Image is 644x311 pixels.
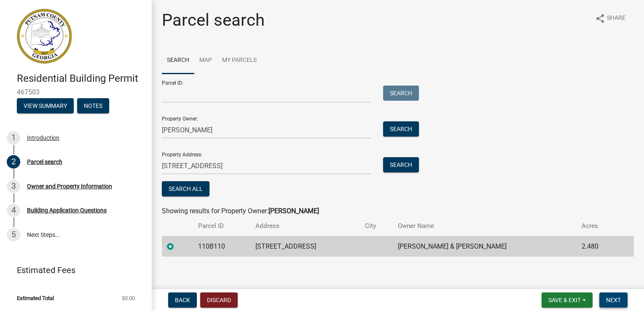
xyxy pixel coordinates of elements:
[606,297,621,303] span: Next
[17,72,145,85] h4: Residential Building Permit
[588,10,632,27] button: shareShare
[17,88,135,96] span: 467503
[393,216,577,236] th: Owner Name
[7,204,20,217] div: 4
[7,155,20,169] div: 2
[7,180,20,193] div: 3
[393,236,577,257] td: [PERSON_NAME] & [PERSON_NAME]
[162,10,265,30] h1: Parcel search
[194,47,217,74] a: Map
[17,98,74,113] button: View Summary
[577,216,618,236] th: Acres
[193,236,250,257] td: 110B110
[607,13,625,24] span: Share
[122,295,135,301] span: $0.00
[162,181,209,196] button: Search All
[250,216,360,236] th: Address
[17,9,72,64] img: Putnam County, Georgia
[77,103,109,110] wm-modal-confirm: Notes
[27,207,107,213] div: Building Application Questions
[175,297,190,303] span: Back
[7,131,20,145] div: 1
[17,103,74,110] wm-modal-confirm: Summary
[162,47,194,74] a: Search
[200,292,238,308] button: Discard
[599,292,628,308] button: Next
[383,157,419,172] button: Search
[193,216,250,236] th: Parcel ID
[27,135,59,141] div: Introduction
[595,13,605,24] i: share
[577,236,618,257] td: 2.480
[27,159,62,165] div: Parcel search
[548,297,581,303] span: Save & Exit
[383,86,419,101] button: Search
[268,207,319,215] strong: [PERSON_NAME]
[77,98,109,113] button: Notes
[383,121,419,137] button: Search
[7,262,138,279] a: Estimated Fees
[168,292,197,308] button: Back
[250,236,360,257] td: [STREET_ADDRESS]
[27,183,112,189] div: Owner and Property Information
[360,216,392,236] th: City
[17,295,54,301] span: Estimated Total
[162,206,634,216] div: Showing results for Property Owner:
[7,228,20,241] div: 5
[217,47,262,74] a: My Parcels
[542,292,593,308] button: Save & Exit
